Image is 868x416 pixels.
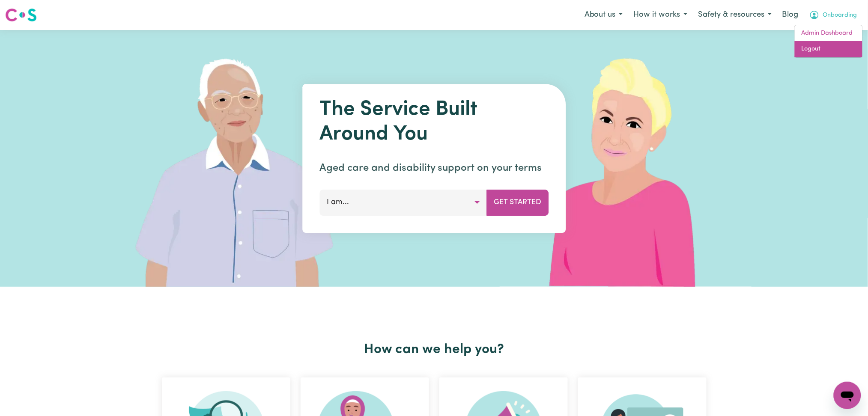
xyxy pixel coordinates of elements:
[823,11,857,20] span: Onboarding
[795,41,862,57] a: Logout
[5,7,37,23] img: Careseekers logo
[804,6,863,24] button: My Account
[693,6,777,24] button: Safety & resources
[486,190,549,215] button: Get Started
[157,342,712,358] h2: How can we help you?
[834,382,861,409] iframe: Button to launch messaging window
[794,25,863,58] div: My Account
[319,160,549,176] p: Aged care and disability support on your terms
[777,6,804,24] a: Blog
[579,6,628,24] button: About us
[319,98,549,147] h1: The Service Built Around You
[795,25,862,42] a: Admin Dashboard
[5,5,37,25] a: Careseekers logo
[628,6,693,24] button: How it works
[319,190,487,215] button: I am...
